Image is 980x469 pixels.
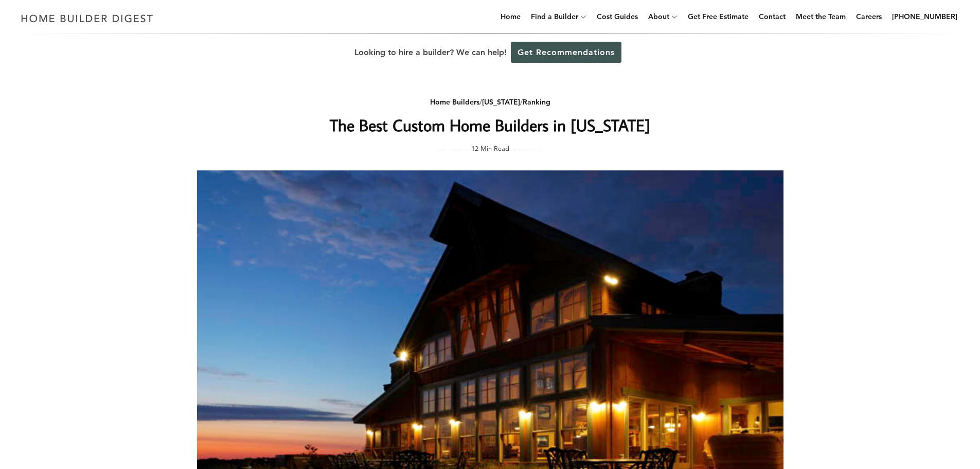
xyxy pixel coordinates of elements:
a: Get Recommendations [511,42,621,63]
a: Home Builders [430,97,479,107]
h1: The Best Custom Home Builders in [US_STATE] [285,113,696,137]
img: Home Builder Digest [16,8,158,28]
div: / / [285,96,696,109]
a: Ranking [523,97,550,107]
span: 12 Min Read [471,143,509,154]
a: [US_STATE] [482,97,520,107]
